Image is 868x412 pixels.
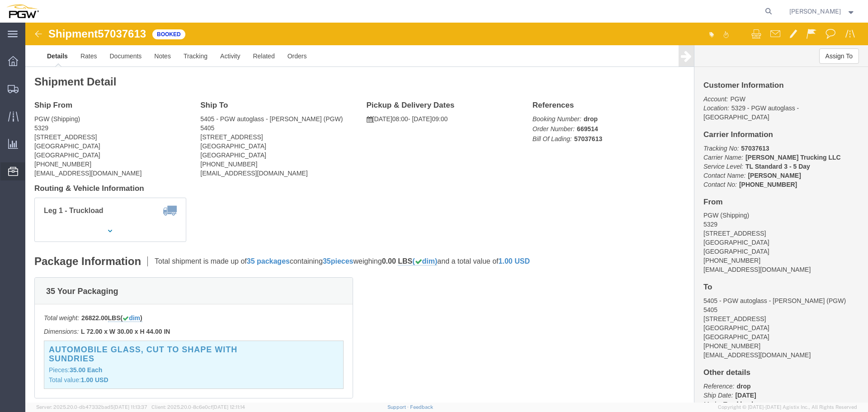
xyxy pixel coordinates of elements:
span: Phillip Thornton [789,6,841,16]
iframe: FS Legacy Container [25,23,868,403]
span: Copyright © [DATE]-[DATE] Agistix Inc., All Rights Reserved [718,403,857,411]
span: [DATE] 11:13:37 [113,404,147,410]
img: logo [6,5,39,18]
button: [PERSON_NAME] [789,6,856,17]
a: Feedback [410,404,433,410]
span: [DATE] 12:11:14 [212,404,245,410]
span: Server: 2025.20.0-db47332bad5 [36,404,147,410]
a: Support [387,404,410,410]
span: Client: 2025.20.0-8c6e0cf [151,404,245,410]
